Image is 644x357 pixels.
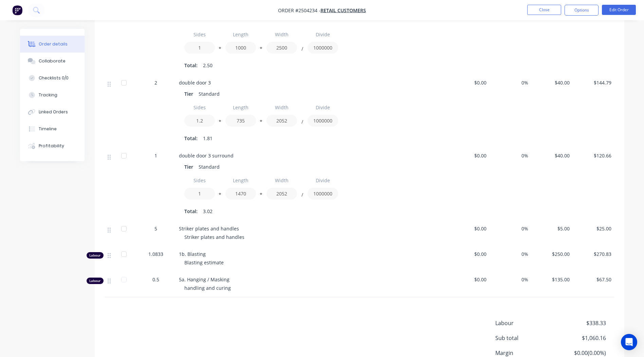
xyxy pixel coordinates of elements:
[20,120,85,137] button: Timeline
[450,225,487,232] span: $0.00
[179,276,229,283] span: 5a. Hanging / Masking
[266,29,297,40] input: Label
[299,120,306,126] button: /
[39,58,66,64] div: Collaborate
[450,250,487,258] span: $0.00
[575,152,611,159] span: $120.66
[492,152,528,159] span: 0%
[154,225,157,232] span: 5
[184,29,215,40] input: Label
[154,152,157,159] span: 1
[450,276,487,283] span: $0.00
[196,89,222,99] div: Standard
[308,115,338,127] input: Value
[179,251,206,257] span: 1b. Blasting
[12,5,22,15] img: Factory
[308,29,338,40] input: Label
[184,101,215,113] input: Label
[179,152,234,159] span: double door 3 surround
[492,225,528,232] span: 0%
[87,278,104,284] div: Labour
[266,188,297,200] input: Value
[184,259,224,266] span: Blasting estimate
[225,29,256,40] input: Label
[308,101,338,113] input: Label
[299,48,306,53] button: /
[266,101,297,113] input: Label
[152,276,159,283] span: 0.5
[308,188,338,200] input: Value
[495,319,556,327] span: Labour
[534,225,570,232] span: $5.00
[602,5,636,15] button: Edit Order
[495,349,556,357] span: Margin
[196,162,222,172] div: Standard
[555,349,606,357] span: $0.00 ( 0.00 %)
[492,79,528,86] span: 0%
[299,193,306,199] button: /
[184,208,198,215] span: Total:
[20,53,85,70] button: Collaborate
[39,143,64,149] div: Profitability
[308,42,338,54] input: Value
[266,42,297,54] input: Value
[184,62,198,69] span: Total:
[575,79,611,86] span: $144.79
[575,250,611,258] span: $270.83
[266,174,297,186] input: Label
[225,101,256,113] input: Label
[39,92,57,98] div: Tracking
[203,208,213,215] span: 3.02
[320,7,366,14] a: Retail Customers
[184,174,215,186] input: Label
[20,137,85,154] button: Profitability
[184,188,215,200] input: Value
[184,285,231,291] span: handling and curing
[225,115,256,127] input: Value
[20,104,85,120] button: Linked Orders
[225,42,256,54] input: Value
[575,225,611,232] span: $25.00
[203,135,213,142] span: 1.81
[278,7,320,14] span: Order #2504234 -
[492,250,528,258] span: 0%
[184,135,198,142] span: Total:
[527,5,561,15] button: Close
[534,276,570,283] span: $135.00
[184,115,215,127] input: Value
[534,79,570,86] span: $40.00
[184,162,196,172] div: Tier
[148,250,163,258] span: 1.0833
[225,174,256,186] input: Label
[184,89,196,99] div: Tier
[179,79,211,86] span: double door 3
[39,126,57,132] div: Timeline
[450,79,487,86] span: $0.00
[492,276,528,283] span: 0%
[20,87,85,104] button: Tracking
[308,174,338,186] input: Label
[575,276,611,283] span: $67.50
[179,225,239,232] span: Striker plates and handles
[565,5,599,16] button: Options
[203,62,213,69] span: 2.50
[266,115,297,127] input: Value
[39,75,69,81] div: Checklists 0/0
[184,234,244,240] span: Striker plates and handles
[39,41,68,47] div: Order details
[225,188,256,200] input: Value
[450,152,487,159] span: $0.00
[39,109,68,115] div: Linked Orders
[184,42,215,54] input: Value
[20,36,85,53] button: Order details
[555,334,606,342] span: $1,060.16
[621,334,637,350] div: Open Intercom Messenger
[154,79,157,86] span: 2
[555,319,606,327] span: $338.33
[534,152,570,159] span: $40.00
[495,334,556,342] span: Sub total
[20,70,85,87] button: Checklists 0/0
[87,252,104,259] div: Labour
[534,250,570,258] span: $250.00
